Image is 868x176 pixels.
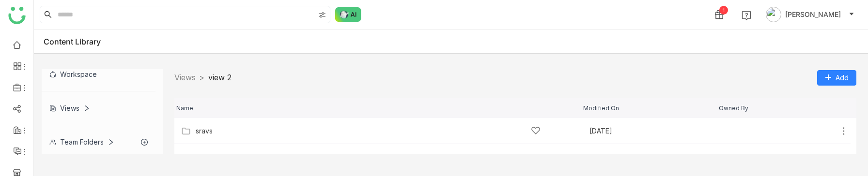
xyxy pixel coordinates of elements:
[208,73,232,82] span: view 2
[176,105,193,111] span: Name
[8,7,26,24] img: logo
[318,11,326,19] img: search-type.svg
[766,7,781,22] img: avatar
[817,70,856,86] button: Add
[719,6,728,15] div: 1
[589,128,714,134] div: [DATE]
[44,37,115,46] div: Content Library
[200,73,204,82] nz-breadcrumb-separator: >
[742,11,751,20] img: help.svg
[836,73,849,83] span: Add
[583,105,619,111] span: Modified On
[719,105,748,111] span: Owned By
[335,7,361,22] img: ask-buddy-normal.svg
[196,127,213,135] a: sravs
[42,62,155,86] div: Workspace
[181,126,191,136] img: Folder
[49,138,114,146] div: Team Folders
[785,9,841,20] span: [PERSON_NAME]
[174,73,196,82] a: Views
[764,7,856,22] button: [PERSON_NAME]
[49,104,90,112] div: Views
